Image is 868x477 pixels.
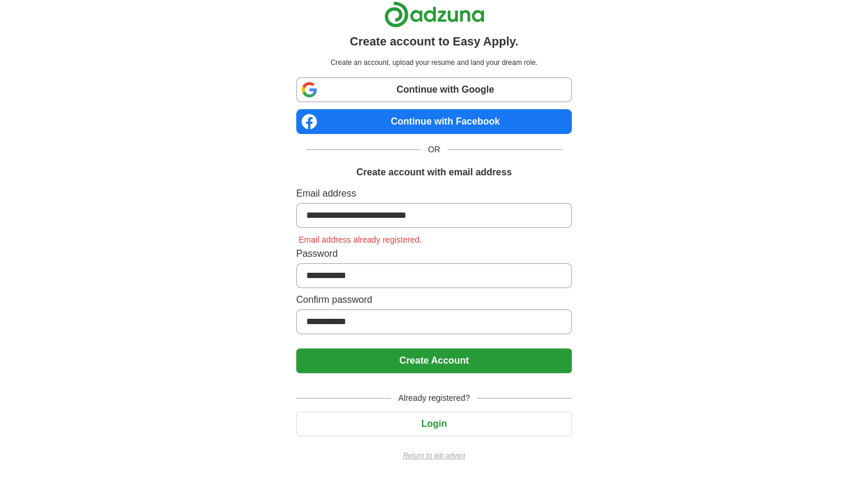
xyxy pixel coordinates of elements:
button: Login [296,411,572,436]
label: Password [296,247,572,261]
a: Login [296,419,572,429]
a: Return to job advert [296,450,572,461]
p: Create an account, upload your resume and land your dream role. [299,57,569,68]
span: Email address already registered. [296,235,424,244]
a: Continue with Google [296,77,572,102]
a: Continue with Facebook [296,109,572,134]
label: Email address [296,187,572,201]
h1: Create account with email address [356,165,512,179]
span: OR [421,143,447,156]
h1: Create account to Easy Apply. [350,32,519,50]
button: Create Account [296,348,572,373]
img: Adzuna logo [384,1,484,28]
label: Confirm password [296,293,572,307]
span: Already registered? [391,392,477,404]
